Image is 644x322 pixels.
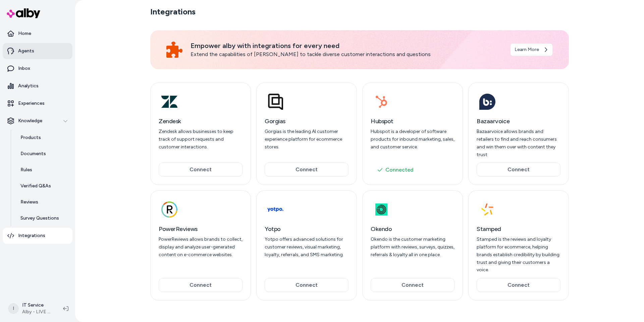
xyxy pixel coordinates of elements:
[159,224,243,234] h3: PowerReviews
[20,167,32,173] p: Rules
[150,6,196,17] h2: Integrations
[20,150,46,157] p: Documents
[159,128,243,151] p: Zendesk allows businesses to keep track of support requests and customer interactions.
[14,194,72,210] a: Reviews
[3,78,72,94] a: Analytics
[22,302,52,309] p: IT Service
[477,128,560,158] p: Bazaarvoice allows brands and retailers to find and reach consumers and win them over with conten...
[510,43,553,56] a: Learn More
[3,43,72,59] a: Agents
[18,65,30,72] p: Inbox
[371,117,454,126] h3: Hubspot
[159,236,243,259] p: PowerReviews allows brands to collect, display and analyze user-generated content on e-commerce w...
[371,236,454,259] p: Okendo is the customer marketing platform with reviews, surveys, quizzes, referrals & loyalty all...
[371,224,454,234] h3: Okendo
[20,183,51,189] p: Verified Q&As
[14,146,72,162] a: Documents
[18,48,34,54] p: Agents
[265,236,348,259] p: Yotpo offers advanced solutions for customer reviews, visual marketing, loyalty, referrals, and S...
[265,224,348,234] h3: Yotpo
[14,210,72,226] a: Survey Questions
[7,8,40,18] img: alby Logo
[371,128,454,151] p: Hubspot is a developer of software products for inbound marketing, sales, and customer service.
[3,26,72,42] a: Home
[20,199,38,205] p: Reviews
[18,30,31,37] p: Home
[18,100,45,107] p: Experiences
[18,83,39,89] p: Analytics
[8,303,19,314] span: I
[265,278,348,292] button: Connect
[3,95,72,111] a: Experiences
[22,309,52,315] span: Alby - LIVE on [DOMAIN_NAME]
[371,163,454,177] button: Connected
[18,232,45,239] p: Integrations
[477,117,560,126] h3: Bazaarvoice
[159,163,243,177] button: Connect
[4,298,58,319] button: IIT ServiceAlby - LIVE on [DOMAIN_NAME]
[477,236,560,274] p: Stamped is the reviews and loyalty platform for ecommerce, helping brands establish credibility b...
[265,128,348,151] p: Gorgias is the leading AI customer experience platform for ecommerce stores.
[14,162,72,178] a: Rules
[159,117,243,126] h3: Zendesk
[20,215,59,222] p: Survey Questions
[191,50,502,58] p: Extend the capabilities of [PERSON_NAME] to tackle diverse customer interactions and questions
[477,224,560,234] h3: Stamped
[3,113,72,129] button: Knowledge
[265,163,348,177] button: Connect
[371,278,454,292] button: Connect
[265,117,348,126] h3: Gorgias
[3,60,72,77] a: Inbox
[3,228,72,244] a: Integrations
[14,178,72,194] a: Verified Q&As
[20,134,41,141] p: Products
[14,130,72,146] a: Products
[159,278,243,292] button: Connect
[477,278,560,292] button: Connect
[477,163,560,177] button: Connect
[18,118,42,124] p: Knowledge
[191,41,502,50] p: Empower alby with integrations for every need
